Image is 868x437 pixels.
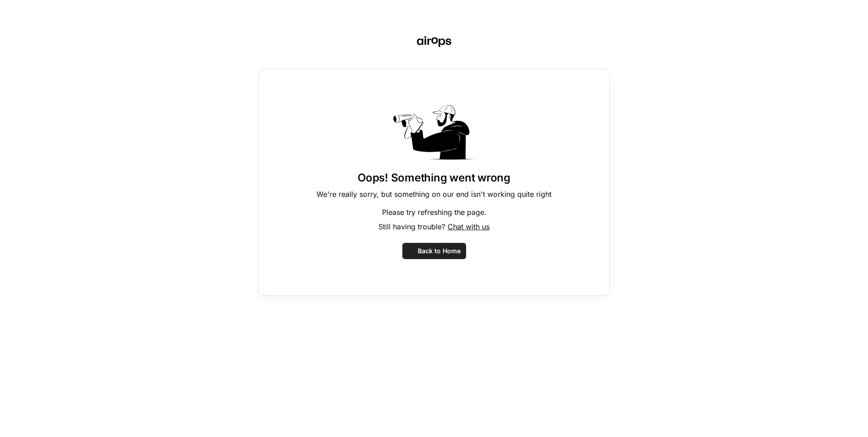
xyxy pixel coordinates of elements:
[382,207,486,218] p: Please try refreshing the page.
[402,243,466,259] button: Back to Home
[418,246,461,256] span: Back to Home
[378,221,490,232] p: Still having trouble?
[448,222,490,231] span: Chat with us
[358,171,510,185] h1: Oops! Something went wrong
[316,189,552,200] p: We're really sorry, but something on our end isn't working quite right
